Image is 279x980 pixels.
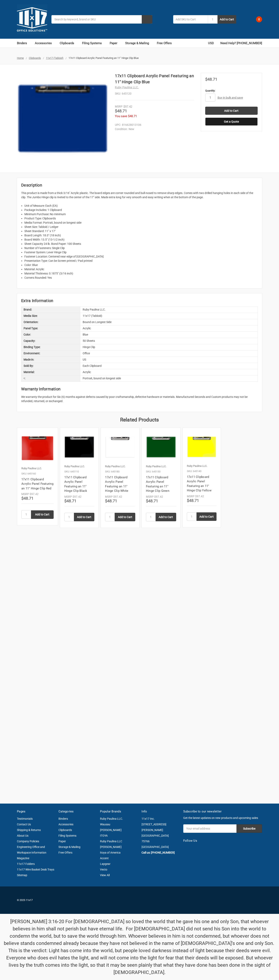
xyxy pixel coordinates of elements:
[21,344,80,350] div: Binding Type:
[115,127,192,131] dd: New
[115,123,121,127] dt: UPC:
[17,817,33,820] a: Testimonials
[80,357,258,363] div: US
[17,73,108,164] img: 17x11 Clipboard Acrylic Panel Featuring an 11" Hinge Clip Blue
[17,840,39,843] a: Company Policies
[64,432,95,462] img: 17x11 Clipboard Acrylic Panel Featuring an 11" Hinge Clip Black
[100,828,122,832] a: [PERSON_NAME]
[183,816,262,820] p: Get the latest updates on new products and upcoming sales
[183,809,262,814] h5: Subscribe to our newsletter
[24,208,258,212] li: Package Includes: 1 Clipboard
[21,432,54,464] img: 17x11 Clipboard Acrylic Panel Featuring an 11" Hinge Clip Red
[123,105,132,108] span: $97.42
[146,464,166,468] p: Ruby Paulina LLC.
[157,39,172,48] a: Free Offers
[115,92,121,96] dt: SKU:
[21,298,258,304] h2: Extra Information
[115,127,128,131] dt: Condition:
[218,96,243,99] a: Buy in bulk and save
[58,809,96,814] h5: Categories
[17,898,137,902] p: © 2025 11x17
[17,828,41,832] a: Shipping & Returns
[80,338,258,344] div: 50 Sheets
[21,182,258,188] h2: Description
[205,118,258,126] button: Get a Quote
[100,817,123,820] a: Ruby Paulina LLC.
[17,874,27,877] a: Sitemap
[64,470,79,474] p: SKU: 645110
[17,416,262,424] h2: Related Products
[100,874,110,877] a: View All
[100,834,108,837] a: ITOYA
[64,495,72,499] div: MSRP
[187,475,211,492] a: 17x11 Clipboard Acrylic Panel Featuring an 11" Hinge Clip Yellow
[105,495,113,499] div: MSRP
[51,15,152,24] input: Search by keyword, brand or SKU
[21,191,258,199] p: This product is made from a thick 3/16" Acrylic plastic. The board edges are corner rounded and b...
[80,375,258,382] div: Portrait, bound on longest side
[21,386,258,392] h2: Warranty Information
[187,498,199,503] span: $48.71
[21,496,33,501] span: $48.71
[30,492,39,496] span: $97.42
[24,204,258,208] li: Unit of Measure: Each (EA)
[80,344,258,350] div: Hinge Clip
[183,824,236,833] input: Your email address
[21,319,80,325] div: Orientation:
[105,432,135,462] a: 17x11 Clipboard Acrylic Panel Featuring an 11" Hinge Clip White
[21,313,80,319] div: Media Size:
[64,475,87,493] a: 17x11 Clipboard Acrylic Panel Featuring an 11" Hinge Clip Black
[17,868,54,871] a: 11x17 Wire Basket Desk Trays
[110,39,121,48] a: Paper
[46,56,64,59] a: 11x17 (Tabloid)
[220,39,262,48] a: Need Help? [PHONE_NUMBER]
[24,221,258,225] li: Media Format: Portrait, bound on longest side
[100,840,122,843] a: Ruby Paulina LLC
[74,513,95,521] input: Add to Cart
[64,498,76,503] span: $48.71
[24,254,258,259] li: Fastener Location: Centered near edge of [GEOGRAPHIC_DATA]
[60,39,78,48] a: Clipboards
[24,267,258,271] li: Material: Acrylic
[29,56,41,59] a: Clipboards
[236,824,262,833] input: Subscribe
[58,834,76,837] a: Filing Systems
[17,56,24,59] span: Home
[69,56,139,59] span: 17x11 Clipboard Acrylic Panel Featuring an 11" Hinge Clip Blue
[21,369,80,375] div: Material:
[21,325,80,332] div: Panel Type:
[115,92,194,96] dd: 645120
[21,363,80,369] div: Sold By:
[21,472,36,476] p: SKU: 645160
[115,114,127,118] span: You save
[154,495,163,498] span: $97.42
[17,834,28,837] a: About Us
[100,862,110,865] a: Lapgear
[142,816,179,850] address: 11x17 Inc. [STREET_ADDRESS][PERSON_NAME] [GEOGRAPHIC_DATA] 75766 [GEOGRAPHIC_DATA]
[24,259,258,263] li: Presentation Type: Can be Screen printed / Pad printed
[125,39,153,48] a: Storage & Mailing
[21,375,80,382] div: •:
[142,851,175,854] a: Call us: [PHONE_NUMBER]
[205,89,258,93] label: Quantity:
[115,123,192,127] dd: 816628013106
[24,263,258,267] li: Color: Blue
[187,432,217,462] img: 17x11 Clipboard Acrylic Panel Featuring an 11" Hinge Clip Yellow
[58,851,72,854] a: Free Offers
[80,363,258,369] div: Each Clipboard
[183,838,262,843] h5: Follow Us
[21,395,258,403] p: We warranty the product for Six (6) months against defects caused by poor craftsmanship, defectiv...
[105,498,117,503] span: $48.71
[146,432,176,462] img: 17x11 Clipboard Acrylic Panel Featuring an 11" Hinge Clip Green
[146,470,160,474] p: SKU: 645130
[17,823,31,826] a: Contact Us
[173,15,208,24] input: Add SKU to Cart
[100,857,109,860] a: Accent
[208,39,216,48] a: USD
[58,840,66,843] a: Paper
[100,823,110,826] a: Wausau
